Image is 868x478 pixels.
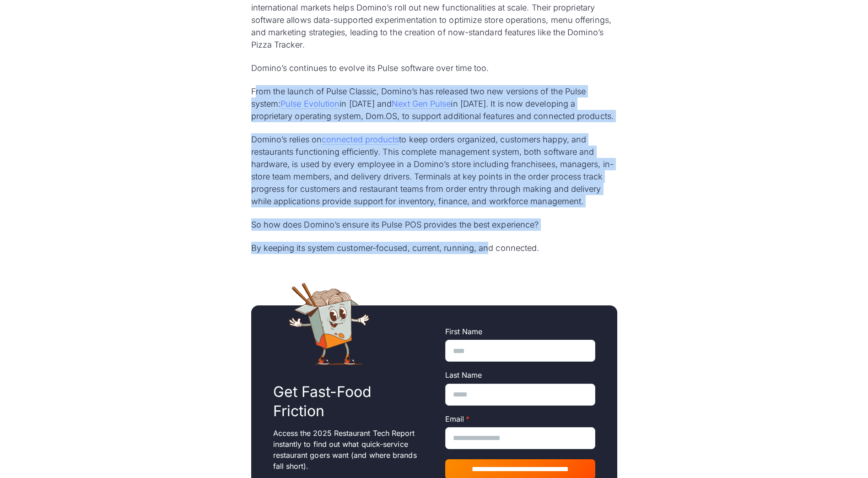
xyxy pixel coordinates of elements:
a: Next Gen Pulse [392,99,451,109]
p: Domino’s relies on to keep orders organized, customers happy, and restaurants functioning efficie... [251,133,617,207]
span: First Name [445,327,483,336]
span: Email [445,414,464,424]
p: From the launch of Pulse Classic, Domino’s has released two new versions of the Pulse system: in ... [251,85,617,122]
span: Last Name [445,370,482,380]
a: connected products [322,135,399,145]
p: Domino’s continues to evolve its Pulse software over time too. [251,62,617,74]
a: Pulse Evolution [280,99,340,109]
p: Access the 2025 Restaurant Tech Report instantly to find out what quick-service restaurant goers ... [273,428,423,472]
h2: Get Fast-Food Friction [273,382,423,420]
p: By keeping its system customer-focused, current, running, and connected. [251,242,617,254]
p: So how does Domino’s ensure its Pulse POS provides the best experience? [251,218,617,231]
